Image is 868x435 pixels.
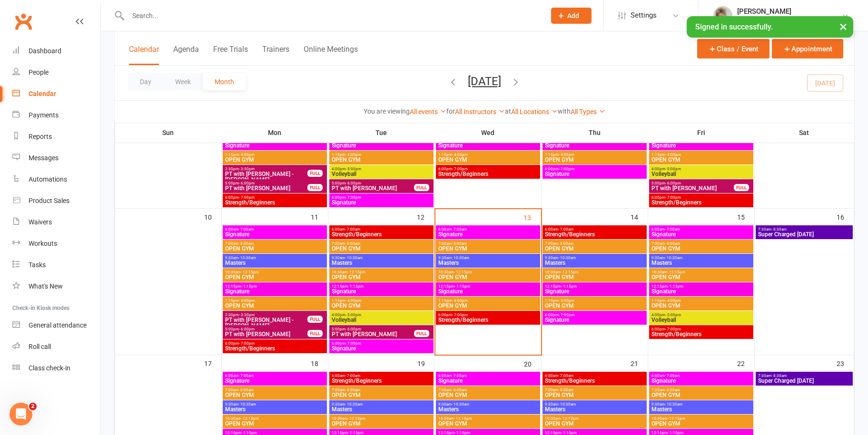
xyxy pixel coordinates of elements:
span: Volleyball [331,171,432,177]
span: 2 [29,403,37,410]
span: - 7:00pm [345,341,361,346]
div: FULL [414,184,429,191]
span: 6:00am [225,374,325,378]
span: - 7:00pm [665,195,681,200]
span: 7:00am [438,388,538,392]
span: 10:30am [331,270,432,274]
span: 7:00am [651,388,751,392]
span: - 4:00pm [345,153,361,157]
button: Trainers [262,45,289,65]
span: 6:00pm [544,167,645,171]
span: OPEN GYM [225,303,325,309]
span: OPEN GYM [225,392,325,398]
div: Workouts [29,240,57,247]
span: PT with [PERSON_NAME] - [PERSON_NAME] [225,171,308,183]
a: General attendance kiosk mode [12,315,100,336]
span: Strength/Beginners [331,378,432,384]
div: FULL [307,330,323,337]
span: - 7:00pm [665,327,681,331]
span: Strength/Beginners [651,331,751,337]
span: - 7:00am [452,374,467,378]
span: - 10:30am [345,256,363,260]
span: - 5:00pm [345,313,361,317]
div: FULL [414,330,429,337]
span: Strength/Beginners [438,317,538,323]
span: 7:00am [331,388,432,392]
span: - 8:00am [452,388,467,392]
span: - 7:00am [452,227,467,232]
div: 13 [524,209,541,225]
span: - 8:00am [345,242,360,246]
span: Signature [438,289,538,294]
span: 6:00am [438,374,538,378]
span: Masters [544,260,645,266]
span: 9:30am [225,402,325,406]
span: Strength/Beginners [544,232,645,237]
span: Strength/Beginners [331,232,432,237]
div: Class check-in [29,364,70,372]
span: - 7:00am [345,227,360,232]
span: PT with [PERSON_NAME] [331,331,414,337]
span: 4:00pm [651,313,751,317]
button: Add [551,8,592,24]
span: OPEN GYM [651,274,751,280]
span: Volleyball [651,317,751,323]
span: Super Charged [DATE] [758,378,851,384]
span: OPEN GYM [331,246,432,251]
span: OPEN GYM [438,157,538,163]
span: - 1:15pm [561,284,577,289]
span: 12:15pm [438,284,538,289]
span: 12:15pm [651,284,751,289]
div: FULL [734,184,749,191]
span: - 1:15pm [668,284,683,289]
span: - 4:00pm [559,299,574,303]
span: 12:15pm [544,284,645,289]
span: Strength/Beginners [438,171,538,177]
div: What's New [29,282,63,290]
div: Reports [29,133,52,140]
span: 1:15pm [544,153,645,157]
span: 9:30am [651,256,751,260]
span: 1:15pm [225,299,325,303]
a: Calendar [12,83,100,105]
a: Class kiosk mode [12,358,100,379]
span: - 10:30am [238,256,256,260]
button: Day [128,73,163,90]
span: - 10:30am [665,256,682,260]
div: Waivers [29,218,52,226]
span: 1:15pm [438,153,538,157]
span: - 7:00am [238,227,254,232]
span: - 3:30pm [239,167,255,171]
span: - 7:00am [558,374,573,378]
span: OPEN GYM [331,274,432,280]
span: Signature [438,378,538,384]
span: PT with [PERSON_NAME] - [PERSON_NAME] [225,317,308,329]
span: PT with [PERSON_NAME] [225,331,308,337]
span: OPEN GYM [544,157,645,163]
strong: at [505,107,511,115]
div: 10 [204,209,221,224]
span: Signature [438,232,538,237]
div: 18 [311,355,328,371]
strong: with [558,107,571,115]
div: 11 [311,209,328,224]
span: OPEN GYM [651,157,751,163]
button: Week [163,73,203,90]
span: - 4:00pm [452,299,468,303]
span: Strength/Beginners [225,200,325,205]
span: 5:00pm [651,181,734,185]
span: Signature [225,232,325,237]
span: Signature [651,289,751,294]
span: - 4:00pm [665,153,681,157]
span: 7:00am [651,242,751,246]
div: Payments [29,111,59,119]
span: 6:00pm [225,195,325,200]
span: - 10:30am [558,256,576,260]
span: OPEN GYM [438,392,538,398]
span: 1:15pm [651,299,751,303]
span: OPEN GYM [544,303,645,309]
div: 17 [204,355,221,371]
span: 5:00pm [331,327,414,331]
span: - 6:00pm [345,327,361,331]
span: - 8:00am [238,388,254,392]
